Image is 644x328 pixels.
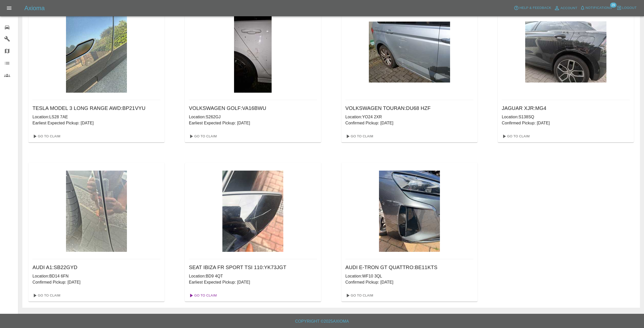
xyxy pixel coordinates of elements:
h6: JAGUAR XJR : MG4 [502,104,630,112]
a: Go To Claim [30,291,62,300]
p: Earliest Expected Pickup: [DATE] [32,120,160,126]
p: Confirmed Pickup: [DATE] [345,120,473,126]
a: Go To Claim [343,132,375,140]
button: Notifications [579,4,613,12]
h6: VOLKSWAGEN GOLF : VA16BWU [189,104,317,112]
span: Help & Feedback [519,5,551,11]
p: Location: LS28 7AE [32,114,160,120]
p: Earliest Expected Pickup: [DATE] [189,120,317,126]
p: Confirmed Pickup: [DATE] [502,120,630,126]
h5: Axioma [24,4,45,12]
p: Location: YO24 2XR [345,114,473,120]
button: Open drawer [3,2,15,14]
p: Confirmed Pickup: [DATE] [345,279,473,285]
a: Go To Claim [343,291,375,300]
p: Location: S262GJ [189,114,317,120]
h6: AUDI E-TRON GT QUATTRO : BE11KTS [345,263,473,271]
span: 29 [610,3,616,8]
button: Logout [615,4,638,12]
p: Confirmed Pickup: [DATE] [32,279,160,285]
a: Go To Claim [500,132,531,140]
h6: TESLA MODEL 3 LONG RANGE AWD : BP21VYU [32,104,160,112]
h6: SEAT IBIZA FR SPORT TSI 110 : YK73JGT [189,263,317,271]
a: Go To Claim [187,132,218,140]
span: Logout [622,5,637,11]
h6: VOLKSWAGEN TOURAN : DU68 HZF [345,104,473,112]
span: Notifications [586,5,612,11]
p: Location: BD9 4QT [189,273,317,279]
p: Earliest Expected Pickup: [DATE] [189,279,317,285]
p: Location: S138SQ [502,114,630,120]
p: Location: WF10 3QL [345,273,473,279]
button: Help & Feedback [513,4,552,12]
h6: Copyright © 2025 Axioma [4,318,640,325]
h6: AUDI A1 : SB22GYD [32,263,160,271]
a: Go To Claim [30,132,62,140]
p: Location: BD14 6FN [32,273,160,279]
span: Account [560,5,577,11]
a: Go To Claim [187,291,218,300]
a: Account [553,4,579,12]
